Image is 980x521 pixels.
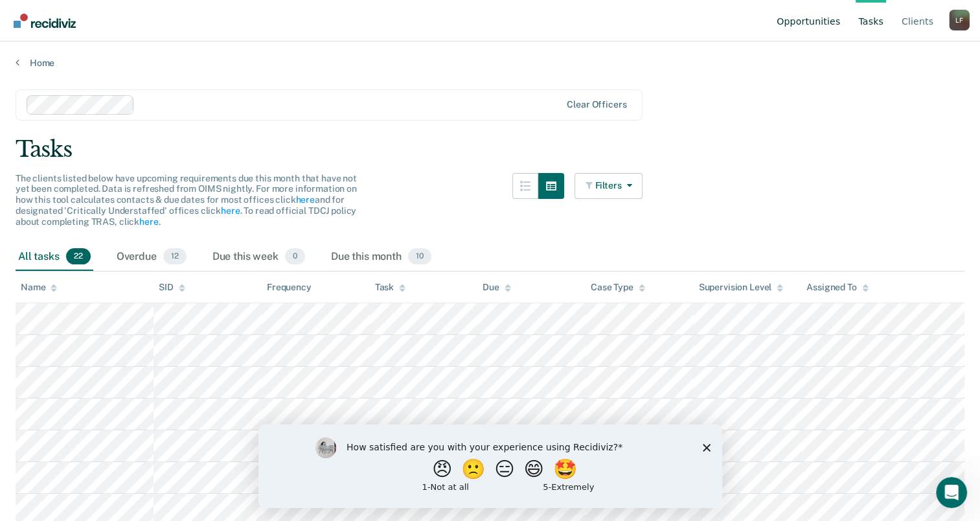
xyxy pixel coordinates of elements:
div: Due this week0 [210,243,308,272]
div: Frequency [267,282,312,293]
span: The clients listed below have upcoming requirements due this month that have not yet been complet... [16,173,357,227]
div: L F [949,10,970,30]
button: Profile dropdown button [949,10,970,30]
span: 0 [285,248,305,265]
div: Assigned To [806,282,868,293]
a: here [139,216,158,227]
div: Case Type [591,282,645,293]
div: Tasks [16,136,964,163]
div: Task [375,282,405,293]
div: SID [159,282,185,293]
span: 10 [408,248,431,265]
div: Due this month10 [328,243,434,272]
a: here [221,205,240,216]
div: Clear officers [567,99,626,110]
button: Filters [575,173,643,199]
div: Name [21,282,57,293]
div: All tasks22 [16,243,93,272]
span: 22 [66,248,91,265]
div: Due [483,282,511,293]
img: Recidiviz [14,14,76,28]
div: Overdue12 [114,243,189,272]
div: Supervision Level [699,282,784,293]
iframe: Survey by Kim from Recidiviz [258,424,722,508]
span: 12 [163,248,187,265]
a: Home [16,57,964,69]
iframe: Intercom live chat [936,477,967,508]
a: here [295,194,314,205]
